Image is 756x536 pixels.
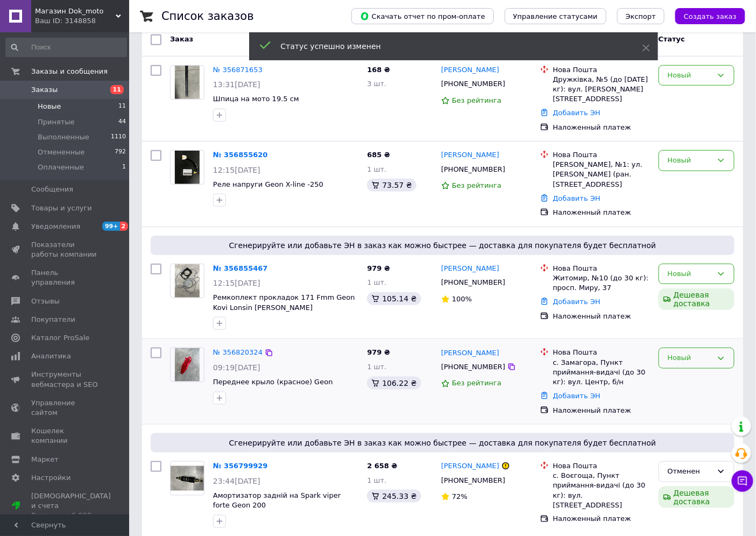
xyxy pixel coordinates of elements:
[31,511,111,520] div: Prom микс 6 000
[31,85,58,95] span: Заказы
[360,11,485,21] span: Скачать отчет по пром-оплате
[213,264,268,272] a: № 356855467
[441,264,499,274] a: [PERSON_NAME]
[553,298,600,306] a: Добавить ЭН
[213,66,263,74] a: № 356871653
[367,151,390,159] span: 685 ₴
[213,95,299,103] span: Шпица на мото 19.5 см
[367,363,386,371] span: 1 шт.
[115,147,126,157] span: 792
[553,123,650,132] div: Наложенный платеж
[213,462,268,470] a: № 356799929
[31,268,100,287] span: Панель управления
[31,240,100,259] span: Показатели работы компании
[170,150,204,185] a: Фото товару
[732,470,753,492] button: Чат с покупателем
[31,297,60,306] span: Отзывы
[367,264,390,272] span: 979 ₴
[367,462,397,470] span: 2 658 ₴
[110,85,124,94] span: 11
[35,16,129,26] div: Ваш ID: 3148858
[553,194,600,202] a: Добавить ЭН
[441,461,499,471] a: [PERSON_NAME]
[31,491,111,521] span: [DEMOGRAPHIC_DATA] и счета
[553,109,600,117] a: Добавить ЭН
[553,358,650,387] div: с. Замагора, Пункт приймання-видачі (до 30 кг): вул. Центр, б/н
[170,65,204,100] a: Фото товару
[553,273,650,293] div: Житомир, №10 (до 30 кг): просп. Миру, 37
[31,185,73,194] span: Сообщения
[31,473,70,483] span: Настройки
[553,150,650,160] div: Нова Пошта
[111,132,126,142] span: 1110
[668,466,712,477] div: Отменен
[31,426,100,446] span: Кошелек компании
[367,348,390,356] span: 979 ₴
[5,38,127,57] input: Поиск
[452,379,501,387] span: Без рейтинга
[367,179,416,192] div: 73.57 ₴
[659,486,734,508] div: Дешевая доставка
[553,75,650,104] div: Дружківка, №5 (до [DATE] кг): вул. [PERSON_NAME][STREET_ADDRESS]
[213,180,323,188] a: Реле напруги Geon X-line -250
[367,66,390,74] span: 168 ₴
[122,163,126,172] span: 1
[161,10,254,23] h1: Список заказов
[439,276,507,290] div: [PHONE_NUMBER]
[675,8,745,24] button: Создать заказ
[281,41,616,52] div: Статус успешно изменен
[553,264,650,273] div: Нова Пошта
[617,8,665,24] button: Экспорт
[367,278,386,286] span: 1 шт.
[31,67,108,76] span: Заказы и сообщения
[439,77,507,91] div: [PHONE_NUMBER]
[170,461,204,496] a: Фото товару
[102,222,120,231] span: 99+
[38,147,84,157] span: Отмененные
[213,378,333,386] a: Переднее крыло (красное) Geon
[553,312,650,321] div: Наложенный платеж
[213,80,260,89] span: 13:31[DATE]
[684,12,737,20] span: Создать заказ
[38,163,84,172] span: Оплаченные
[118,102,126,111] span: 11
[118,117,126,127] span: 44
[175,66,200,99] img: Фото товару
[553,65,650,75] div: Нова Пошта
[31,222,80,231] span: Уведомления
[553,406,650,415] div: Наложенный платеж
[155,438,730,448] span: Сгенерируйте или добавьте ЭН в заказ как можно быстрее — доставка для покупателя будет бесплатной
[155,240,730,251] span: Сгенерируйте или добавьте ЭН в заказ как можно быстрее — доставка для покупателя будет бесплатной
[439,360,507,374] div: [PHONE_NUMBER]
[170,348,204,382] a: Фото товару
[659,35,686,43] span: Статус
[31,333,89,343] span: Каталог ProSale
[668,352,712,364] div: Новый
[38,132,89,142] span: Выполненные
[213,293,355,312] a: Ремкоплект прокладок 171 Fmm Geon Kovi Lonsin [PERSON_NAME]
[626,12,656,20] span: Экспорт
[452,492,468,500] span: 72%
[213,279,260,287] span: 12:15[DATE]
[665,12,745,20] a: Создать заказ
[452,181,501,189] span: Без рейтинга
[553,208,650,217] div: Наложенный платеж
[553,160,650,189] div: [PERSON_NAME], №1: ул. [PERSON_NAME] (ран. [STREET_ADDRESS]
[553,471,650,510] div: с. Воєгоща, Пункт приймання-видачі (до 30 кг): вул. [STREET_ADDRESS]
[367,80,386,88] span: 3 шт.
[659,288,734,310] div: Дешевая доставка
[175,151,200,184] img: Фото товару
[505,8,606,24] button: Управление статусами
[367,292,421,305] div: 105.14 ₴
[441,65,499,75] a: [PERSON_NAME]
[38,117,75,127] span: Принятые
[441,150,499,160] a: [PERSON_NAME]
[452,295,472,303] span: 100%
[31,351,71,361] span: Аналитика
[367,165,386,173] span: 1 шт.
[171,466,204,491] img: Фото товару
[175,264,200,298] img: Фото товару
